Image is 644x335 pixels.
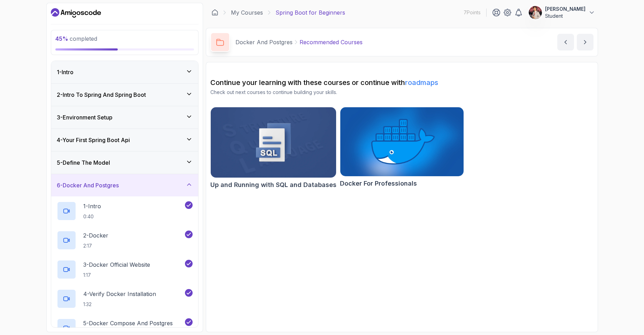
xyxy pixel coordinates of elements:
p: 7 Points [464,9,481,16]
a: Dashboard [51,7,101,18]
img: user profile image [529,6,542,19]
p: 1:17 [83,272,150,279]
h3: 4 - Your First Spring Boot Api [57,136,130,144]
a: Up and Running with SQL and Databases cardUp and Running with SQL and Databases [210,107,336,190]
button: next content [577,34,593,50]
button: 6-Docker And Postgres [51,174,198,196]
img: Up and Running with SQL and Databases card [211,107,336,178]
button: user profile image[PERSON_NAME]Student [528,6,595,20]
p: 1 - Intro [83,202,101,210]
h3: 6 - Docker And Postgres [57,181,119,189]
p: Check out next courses to continue building your skills. [210,89,593,96]
a: Docker For Professionals cardDocker For Professionals [340,107,464,188]
img: Docker For Professionals card [340,107,464,176]
button: 5-Define The Model [51,151,198,174]
button: 3-Docker Official Website1:17 [57,260,193,279]
p: Student [545,13,585,20]
span: 45 % [55,35,68,42]
button: 2-Docker2:17 [57,231,193,250]
p: 3 - Docker Official Website [83,260,150,269]
h3: 5 - Define The Model [57,158,110,167]
button: 1-Intro [51,61,198,83]
p: Recommended Courses [300,38,363,46]
a: roadmaps [405,78,438,87]
button: previous content [557,34,574,50]
a: Dashboard [211,9,218,16]
h3: 2 - Intro To Spring And Spring Boot [57,91,146,99]
p: 0:40 [83,213,101,220]
p: 5 - Docker Compose And Postgres [83,319,173,327]
p: 2 - Docker [83,231,108,240]
h2: Up and Running with SQL and Databases [210,180,336,190]
a: My Courses [231,8,263,17]
h3: 3 - Environment Setup [57,113,112,122]
button: 4-Your First Spring Boot Api [51,129,198,151]
p: Docker And Postgres [235,38,293,46]
p: 4 - Verify Docker Installation [83,290,156,298]
span: completed [55,35,97,42]
p: 1:32 [83,301,156,308]
button: 1-Intro0:40 [57,201,193,221]
button: 4-Verify Docker Installation1:32 [57,289,193,309]
h2: Continue your learning with these courses or continue with [210,78,593,87]
button: 3-Environment Setup [51,106,198,128]
button: 2-Intro To Spring And Spring Boot [51,84,198,106]
p: [PERSON_NAME] [545,6,585,13]
h3: 1 - Intro [57,68,73,76]
h2: Docker For Professionals [340,179,417,188]
p: 2:17 [83,242,108,249]
p: Spring Boot for Beginners [276,8,345,17]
